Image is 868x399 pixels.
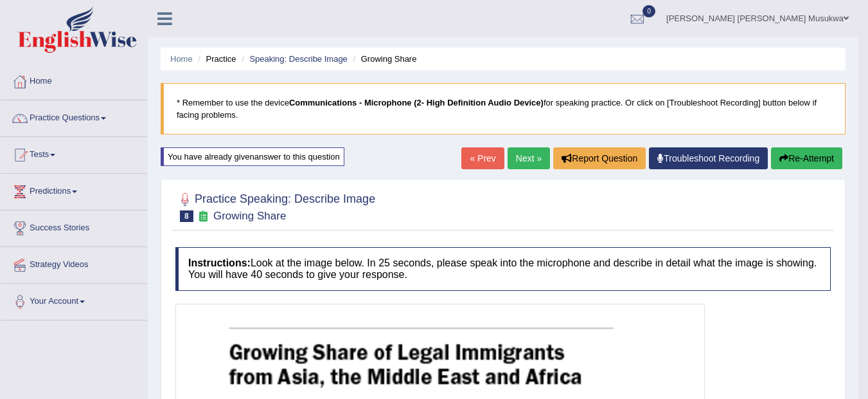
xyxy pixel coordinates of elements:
a: Your Account [1,284,147,316]
a: « Prev [461,147,504,169]
button: Report Question [553,147,646,169]
div: You have already given answer to this question [161,147,344,166]
b: Communications - Microphone (2- High Definition Audio Device) [289,98,544,107]
button: Re-Attempt [771,147,842,169]
small: Growing Share [213,210,286,222]
li: Growing Share [350,53,416,65]
a: Next » [508,147,550,169]
li: Practice [195,53,236,65]
span: 0 [642,5,655,17]
a: Success Stories [1,210,147,243]
span: 8 [180,210,193,222]
h2: Practice Speaking: Describe Image [175,190,375,222]
blockquote: * Remember to use the device for speaking practice. Or click on [Troubleshoot Recording] button b... [161,83,846,135]
h4: Look at the image below. In 25 seconds, please speak into the microphone and describe in detail w... [175,247,831,290]
a: Strategy Videos [1,247,147,279]
a: Home [170,54,193,64]
a: Tests [1,137,147,169]
small: Exam occurring question [197,210,210,223]
a: Predictions [1,174,147,206]
a: Home [1,64,147,96]
a: Troubleshoot Recording [649,147,768,169]
b: Instructions: [188,257,251,268]
a: Speaking: Describe Image [249,54,347,64]
a: Practice Questions [1,100,147,133]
